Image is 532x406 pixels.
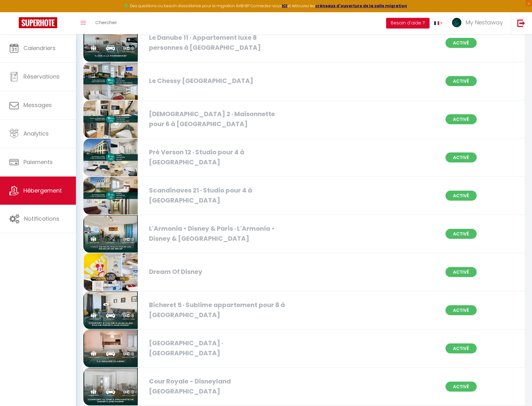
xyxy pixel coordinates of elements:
[23,101,52,109] span: Messages
[146,300,287,320] div: Bicheret 5 · Sublime appartement pour 8 à [GEOGRAPHIC_DATA]
[23,73,60,80] span: Réservations
[447,12,511,34] a: ... My Nestaway
[146,377,287,396] div: Cour Royale - Disneyland [GEOGRAPHIC_DATA]
[146,76,287,86] div: Le Chessy [GEOGRAPHIC_DATA]
[146,186,287,205] div: Scandinaves 21 · Studio pour 4 à [GEOGRAPHIC_DATA]
[95,19,117,26] span: Chercher
[445,191,477,201] span: Activé
[282,3,287,8] a: ICI
[146,147,287,167] div: Pré Verson 12 · Studio pour 4 à [GEOGRAPHIC_DATA]
[24,215,59,223] span: Notifications
[146,33,287,53] div: Le Danube 11 · Appartement luxe 8 personnes à [GEOGRAPHIC_DATA]
[445,76,477,86] span: Activé
[23,158,53,166] span: Paiements
[445,267,477,277] span: Activé
[445,38,477,48] span: Activé
[5,3,24,21] button: Ouvrir le widget de chat LiveChat
[445,305,477,315] span: Activé
[445,343,477,353] span: Activé
[445,114,477,124] span: Activé
[146,109,287,129] div: [DEMOGRAPHIC_DATA] 2 · Maisonnette pour 6 à [GEOGRAPHIC_DATA]
[146,224,287,244] div: L'Armonia • Disney & Paris · L'Armonia • Disney & [GEOGRAPHIC_DATA]
[386,18,430,28] button: Besoin d'aide ?
[91,12,122,34] a: Chercher
[452,18,461,27] img: ...
[465,18,503,26] span: My Nestaway
[19,17,57,28] img: Super Booking
[445,382,477,392] span: Activé
[505,378,527,401] iframe: Chat
[146,338,287,358] div: [GEOGRAPHIC_DATA] · [GEOGRAPHIC_DATA]
[23,130,49,137] span: Analytics
[146,267,287,277] div: Dream Of Disney
[445,152,477,162] span: Activé
[23,187,62,194] span: Hébergement
[315,3,407,8] a: créneaux d'ouverture de la salle migration
[517,19,525,27] img: logout
[23,44,56,52] span: Calendriers
[445,229,477,239] span: Activé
